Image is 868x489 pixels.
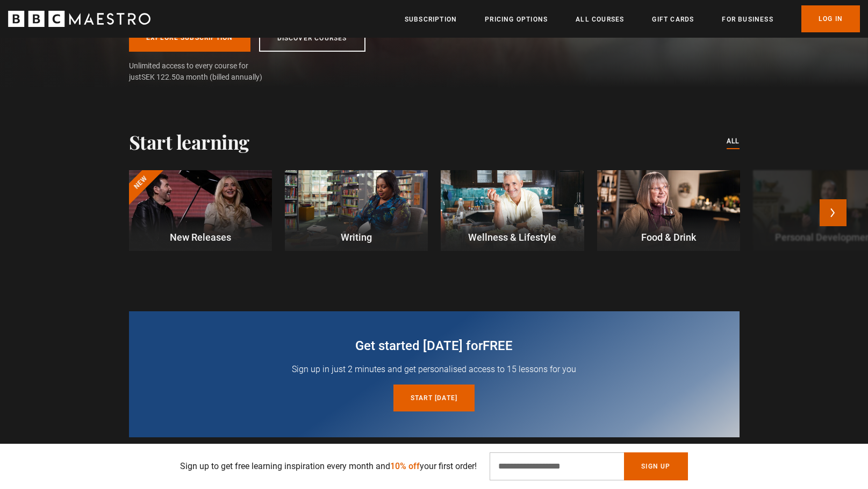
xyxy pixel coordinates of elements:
span: SEK 122.50 [141,73,180,81]
a: Gift Cards [652,14,694,25]
h2: Start learning [129,130,249,153]
a: Pricing Options [485,14,548,25]
nav: Primary [405,5,860,32]
a: Start [DATE] [393,385,475,411]
p: Wellness & Lifestyle [441,230,584,244]
span: Unlimited access to every course for just a month (billed annually) [129,60,274,83]
a: Log In [801,5,860,32]
a: All [727,136,740,148]
p: New Releases [128,230,271,244]
span: 10% off [390,461,420,471]
a: Discover Courses [259,24,365,52]
svg: BBC Maestro [8,11,150,27]
p: Sign up in just 2 minutes and get personalised access to 15 lessons for you [155,363,714,376]
a: New New Releases [129,170,272,251]
a: Wellness & Lifestyle [441,170,584,251]
a: Subscription [405,14,457,25]
h2: Get started [DATE] for [155,337,714,354]
p: Sign up to get free learning inspiration every month and your first order! [180,460,477,473]
a: All Courses [576,14,624,25]
p: Food & Drink [597,230,740,244]
a: Food & Drink [597,170,740,251]
button: Sign Up [624,452,687,480]
span: free [483,338,513,353]
a: Writing [285,170,428,251]
a: For business [722,14,773,25]
a: Explore Subscription [129,24,250,52]
p: Writing [285,230,428,244]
